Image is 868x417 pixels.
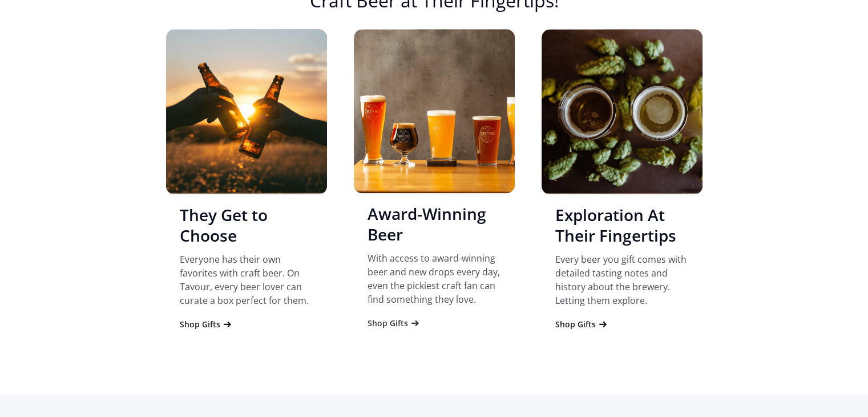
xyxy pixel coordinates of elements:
div: carousel [166,29,703,378]
div: 1 of 4 [166,29,327,342]
p: Every beer you gift comes with detailed tasting notes and history about the brewery. Letting them... [555,252,689,307]
div: Shop Gifts [555,319,596,330]
div: 3 of 4 [542,29,703,342]
div: Shop Gifts [180,319,220,330]
div: Shop Gifts [368,318,408,329]
a: Shop Gifts [368,318,421,329]
div: 2 of 4 [354,29,515,340]
p: Everyone has their own favorites with craft beer. On Tavour, every beer lover can curate a box pe... [180,252,313,307]
a: Shop Gifts [555,319,608,330]
h3: Award-Winning Beer [368,203,501,244]
h3: Exploration At Their Fingertips [555,205,689,246]
a: Shop Gifts [180,319,233,330]
h3: They Get to Choose [180,205,313,246]
p: With access to award-winning beer and new drops every day, even the pickiest craft fan can find s... [368,251,501,306]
